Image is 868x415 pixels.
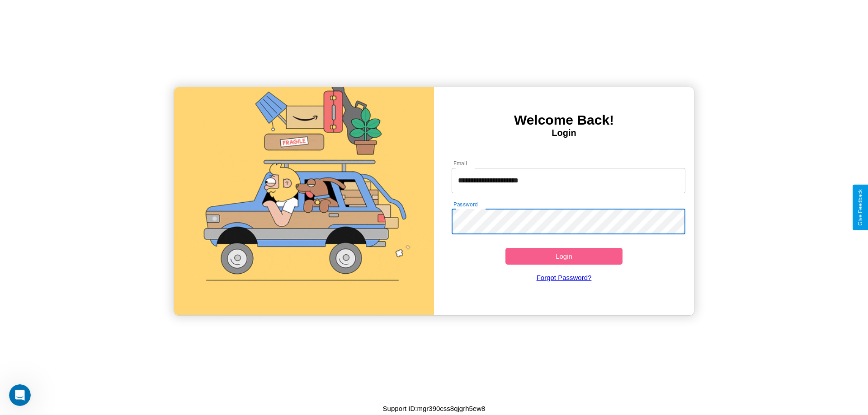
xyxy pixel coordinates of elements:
iframe: Intercom live chat [9,384,31,406]
a: Forgot Password? [447,265,681,290]
h3: Welcome Back! [434,112,694,128]
label: Email [453,159,467,167]
label: Password [453,201,477,208]
p: Support ID: mgr390css8qjgrh5ew8 [383,402,486,415]
img: gif [174,87,434,315]
h4: Login [434,128,694,138]
button: Login [505,248,623,265]
div: Give Feedback [857,189,863,226]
